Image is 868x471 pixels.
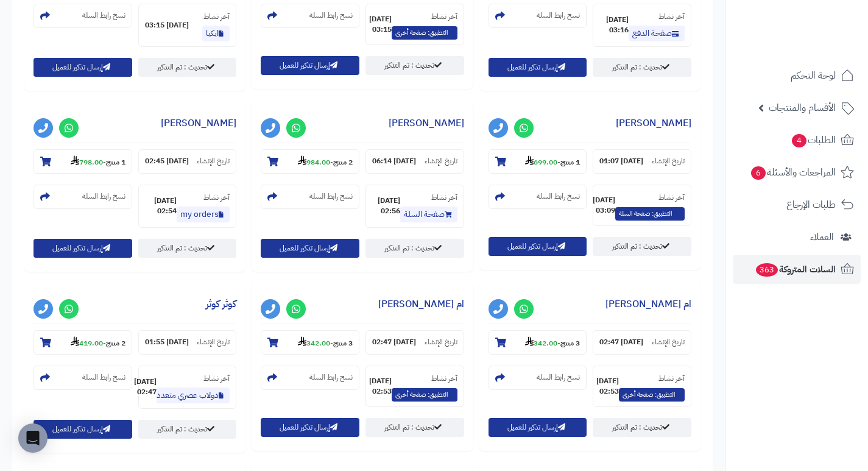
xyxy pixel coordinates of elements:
strong: 419.00 [71,338,103,349]
img: logo-2.png [785,34,856,60]
small: - [525,336,580,349]
strong: [DATE] 02:47 [372,337,416,347]
a: تحديث : تم التذكير [138,239,237,258]
a: تحديث : تم التذكير [593,58,691,77]
a: ام [PERSON_NAME] [378,297,464,311]
strong: 984.00 [298,157,330,168]
section: نسخ رابط السلة [34,185,132,209]
strong: 1 منتج [106,157,125,168]
a: لوحة التحكم [733,61,861,90]
small: تاريخ الإنشاء [425,156,457,166]
a: دولاب عصري متعدد الاستخدام خشب 120 سم [157,388,230,403]
section: نسخ رابط السلة [261,4,359,28]
strong: [DATE] 02:53 [596,376,619,397]
small: - [525,155,580,168]
small: - [71,155,125,168]
section: نسخ رابط السلة [489,4,587,28]
button: إرسال تذكير للعميل [34,420,132,439]
strong: 3 منتج [333,338,353,349]
section: 1 منتج-798.00 [34,149,132,174]
small: آخر نشاط [431,11,457,22]
button: إرسال تذكير للعميل [34,58,132,77]
a: my orders [177,207,230,222]
span: المراجعات والأسئلة [750,164,836,181]
strong: 798.00 [71,157,103,168]
small: آخر نشاط [203,11,230,22]
span: الطلبات [791,132,836,149]
span: 6 [751,166,766,180]
section: 2 منتج-419.00 [34,330,132,355]
span: الأقسام والمنتجات [769,99,836,116]
section: 3 منتج-342.00 [261,330,359,355]
strong: [DATE] 03:15 [369,14,392,35]
a: صفحة السلة [400,207,457,222]
strong: [DATE] 03:09 [593,195,615,216]
strong: 342.00 [525,338,557,349]
div: Open Intercom Messenger [18,423,48,453]
strong: [DATE] 01:07 [599,156,643,166]
button: إرسال تذكير للعميل [261,56,359,75]
a: العملاء [733,222,861,252]
strong: [DATE] 02:47 [134,377,157,397]
a: [PERSON_NAME] [389,116,464,130]
small: تاريخ الإنشاء [652,337,685,347]
small: نسخ رابط السلة [309,191,353,202]
section: نسخ رابط السلة [34,366,132,390]
small: - [71,336,125,349]
small: آخر نشاط [658,373,685,384]
small: آخر نشاط [658,192,685,203]
span: التطبيق: صفحة أخرى [392,26,457,40]
small: آخر نشاط [658,11,685,22]
a: [PERSON_NAME] [616,116,691,130]
span: 363 [756,263,778,277]
button: إرسال تذكير للعميل [34,239,132,258]
small: نسخ رابط السلة [537,191,580,202]
small: نسخ رابط السلة [82,10,125,21]
a: الطلبات4 [733,126,861,155]
a: السلات المتروكة363 [733,255,861,284]
button: إرسال تذكير للعميل [489,58,587,77]
section: 2 منتج-984.00 [261,149,359,174]
span: طلبات الإرجاع [786,196,836,213]
span: السلات المتروكة [755,261,836,278]
strong: [DATE] 02:54 [145,196,177,216]
section: نسخ رابط السلة [261,185,359,209]
strong: [DATE] 02:53 [369,376,392,397]
strong: [DATE] 03:16 [599,15,629,35]
strong: [DATE] 02:45 [145,156,189,166]
small: تاريخ الإنشاء [197,337,230,347]
strong: 699.00 [525,157,557,168]
small: - [298,336,353,349]
strong: [DATE] 02:56 [372,196,400,216]
section: 3 منتج-342.00 [489,330,587,355]
section: نسخ رابط السلة [489,366,587,390]
span: التطبيق: صفحة السلة [615,207,685,221]
small: آخر نشاط [431,373,457,384]
a: ايكيا [202,26,230,41]
strong: 2 منتج [333,157,353,168]
a: صفحة الدفع [629,26,685,41]
span: التطبيق: صفحة أخرى [619,388,685,402]
a: تحديث : تم التذكير [138,58,237,77]
small: تاريخ الإنشاء [652,156,685,166]
span: لوحة التحكم [791,67,836,84]
a: تحديث : تم التذكير [593,237,691,256]
a: تحديث : تم التذكير [593,418,691,437]
a: تحديث : تم التذكير [365,418,464,437]
button: إرسال تذكير للعميل [489,237,587,256]
span: التطبيق: صفحة أخرى [392,388,457,402]
small: نسخ رابط السلة [82,191,125,202]
small: آخر نشاط [431,192,457,203]
small: آخر نشاط [203,192,230,203]
small: نسخ رابط السلة [309,372,353,383]
section: 1 منتج-699.00 [489,149,587,174]
a: طلبات الإرجاع [733,190,861,219]
small: نسخ رابط السلة [537,10,580,21]
a: تحديث : تم التذكير [138,420,237,439]
a: ام [PERSON_NAME] [605,297,691,311]
section: نسخ رابط السلة [489,185,587,209]
small: آخر نشاط [203,373,230,384]
strong: 3 منتج [560,338,580,349]
section: نسخ رابط السلة [261,366,359,390]
small: تاريخ الإنشاء [425,337,457,347]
